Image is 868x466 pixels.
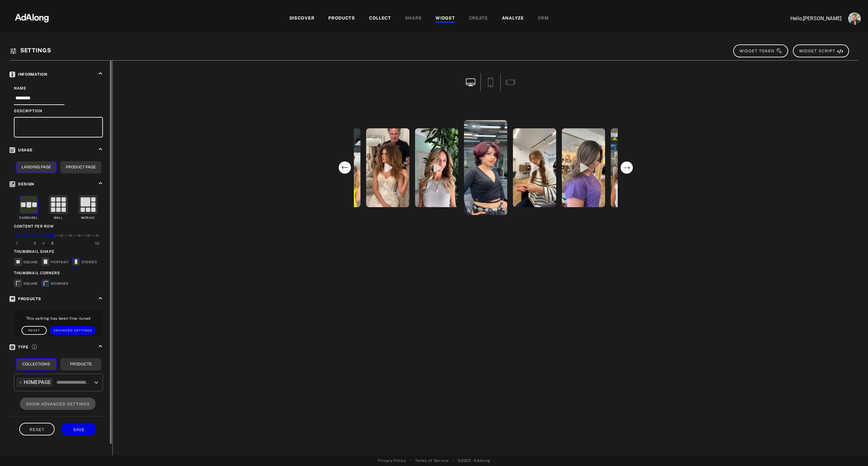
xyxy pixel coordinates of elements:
[97,146,104,153] i: keyboard_arrow_up
[538,15,549,22] div: CRM
[73,428,85,432] span: SAVE
[365,127,411,208] div: open the preview of the instagram content created by vitosatalino_official
[54,216,63,220] div: Wall
[414,127,460,208] div: open the preview of the instagram content created by satoshi.klein
[95,241,99,246] div: 10
[9,297,41,301] span: Products
[97,343,104,350] i: keyboard_arrow_up
[415,458,449,463] a: Terms of Service
[453,458,454,463] span: •
[14,85,103,91] div: Name
[21,326,47,335] button: Reset
[369,15,391,22] div: COLLECT
[405,15,422,22] div: SHARE
[97,180,104,187] i: keyboard_arrow_up
[19,216,38,220] div: Carousel
[16,241,18,246] div: 1
[9,345,29,349] span: Type
[33,241,36,246] div: 3
[97,295,104,302] i: keyboard_arrow_up
[289,15,315,22] div: DISCOVER
[9,148,33,152] span: Usage
[97,70,104,77] i: keyboard_arrow_up
[4,8,60,27] img: 63233d7d88ed69de3c212112c67096b6.png
[32,343,37,349] span: Choose if your widget will display content based on collections or products
[561,127,606,208] div: open the preview of the instagram content created by tamm_doeshair
[19,423,55,435] button: RESET
[9,72,47,77] span: Information
[16,161,57,173] button: Landing Page
[620,161,633,174] svg: next
[60,161,101,173] button: Product Page
[458,458,490,463] span: © 2025 - Adalong
[502,15,524,22] div: ANALYZE
[512,127,557,208] div: open the preview of the instagram content created by byalva_hair
[469,15,488,22] div: CREATE
[54,329,92,332] span: Advanced Settings
[740,49,782,53] span: WIDGET TOKEN
[30,428,45,432] span: RESET
[9,182,34,186] span: Design
[72,258,97,267] div: STORIES
[20,398,96,410] button: SHOW ADVANCED SETTINGS
[24,379,51,386] div: HOMEPAGE
[14,270,103,276] div: Thumbnail Corners
[51,241,54,246] div: 5
[14,224,103,229] div: Content per row
[81,216,95,220] div: Mosaic
[338,161,351,174] svg: previous
[41,258,69,267] div: PORTRAIT
[15,316,101,321] p: This setting has been fine-tuned
[378,458,406,463] a: Privacy Policy
[463,119,508,216] div: open the preview of the instagram content created by milan_haireducation
[41,279,68,288] div: ROUNDED
[778,15,841,22] p: Hello, [PERSON_NAME]
[836,436,868,466] iframe: Chat Widget
[42,241,45,246] div: 4
[28,329,40,332] span: Reset
[14,108,103,114] div: Description
[26,402,90,406] span: SHOW ADVANCED SETTINGS
[799,49,843,53] span: WIDGET SCRIPT
[14,279,38,288] div: SQUARE
[609,127,655,208] div: open the preview of the instagram content created by alicesilvahairstylist
[328,15,355,22] div: PRODUCTS
[61,423,96,435] button: SAVE
[410,458,412,463] span: •
[733,44,788,57] button: WIDGET TOKEN
[16,358,57,370] button: Collections
[50,326,96,335] button: Advanced Settings
[847,11,862,26] button: Account settings
[848,12,861,25] img: ACg8ocLjEk1irI4XXb49MzUGwa4F_C3PpCyg-3CPbiuLEZrYEA=s96-c
[793,44,849,57] button: WIDGET SCRIPT
[14,258,38,267] div: SQUARE
[20,47,51,54] span: Settings
[14,249,103,254] div: Thumbnail Shape
[436,15,455,22] div: WIDGET
[60,358,101,370] button: Products
[92,378,101,387] button: Open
